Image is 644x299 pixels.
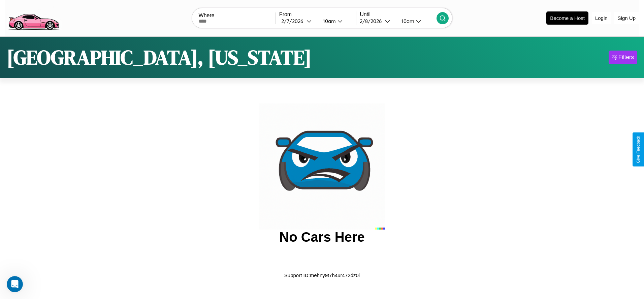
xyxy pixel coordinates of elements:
div: Give Feedback [636,136,641,163]
div: Filters [618,54,634,61]
label: Where [199,12,276,19]
img: logo [5,3,62,32]
div: 10am [320,18,337,24]
button: 10am [396,18,437,25]
button: 2/7/2026 [279,18,318,25]
img: car [259,103,385,230]
button: Login [592,12,611,24]
button: Become a Host [546,11,588,25]
button: Filters [609,51,637,64]
div: 2 / 8 / 2026 [360,18,385,24]
label: From [279,11,356,18]
button: Sign Up [614,12,639,24]
h2: No Cars Here [279,230,364,245]
button: 10am [318,18,356,25]
label: Until [360,11,437,18]
div: 10am [398,18,416,24]
iframe: Intercom live chat [7,276,23,292]
div: 2 / 7 / 2026 [281,18,307,24]
p: Support ID: mehny9t7h4ur472dz0i [284,271,360,280]
h1: [GEOGRAPHIC_DATA], [US_STATE] [7,43,312,71]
